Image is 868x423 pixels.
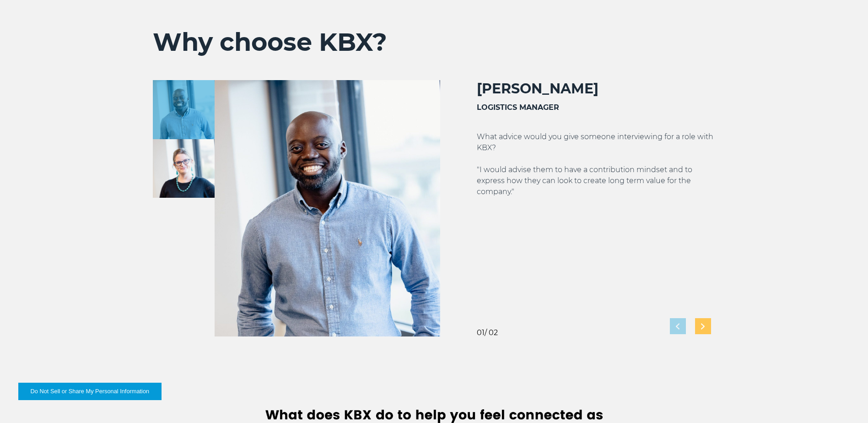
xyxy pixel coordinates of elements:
span: 01 [477,328,485,337]
div: / 02 [477,329,498,336]
img: next slide [701,323,705,329]
h3: LOGISTICS MANAGER [477,102,716,113]
h2: Why choose KBX? [153,27,716,57]
button: Do Not Sell or Share My Personal Information [18,383,162,400]
div: Next slide [695,318,711,334]
p: What advice would you give someone interviewing for a role with KBX? "I would advise them to have... [477,131,716,197]
h2: [PERSON_NAME] [477,80,716,98]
